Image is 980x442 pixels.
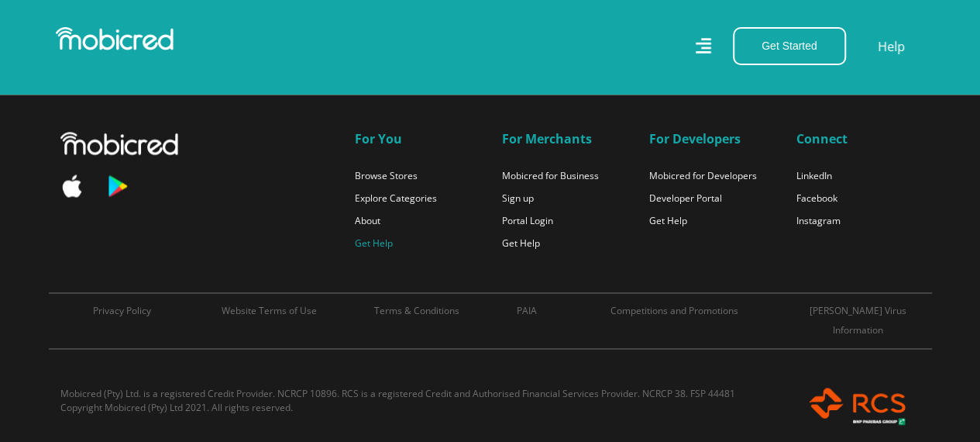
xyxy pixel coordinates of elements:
button: Get Started [733,27,846,65]
h5: For You [355,132,479,147]
img: Mobicred [56,27,174,50]
img: RCS [796,386,920,426]
img: Mobicred [60,132,178,155]
a: PAIA [517,304,537,317]
p: Mobicred (Pty) Ltd. is a registered Credit Provider. NCRCP 10896. RCS is a registered Credit and ... [60,386,773,400]
a: Website Terms of Use [222,304,317,317]
a: Browse Stores [355,169,418,182]
h5: Connect [796,132,920,147]
a: Help [877,36,906,57]
a: Facebook [796,192,837,205]
a: LinkedIn [796,169,832,182]
a: Privacy Policy [93,304,151,317]
a: Competitions and Promotions [610,304,738,317]
a: Get Help [649,214,687,227]
h5: For Developers [649,132,773,147]
a: Portal Login [502,214,553,227]
a: [PERSON_NAME] Virus Information [810,304,906,336]
a: Explore Categories [355,192,437,205]
a: Get Help [502,237,540,250]
a: Instagram [796,214,841,227]
a: Developer Portal [649,192,722,205]
a: Get Help [355,237,393,250]
img: Download Mobicred on the Google Play Store [105,174,129,199]
p: Copyright Mobicred (Pty) Ltd 2021. All rights reserved. [60,400,773,414]
a: Mobicred for Business [502,169,599,182]
img: Download Mobicred on the Apple App Store [60,174,84,197]
a: Mobicred for Developers [649,169,757,182]
a: About [355,214,380,227]
a: Terms & Conditions [374,304,459,317]
a: Sign up [502,192,534,205]
h5: For Merchants [502,132,626,147]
